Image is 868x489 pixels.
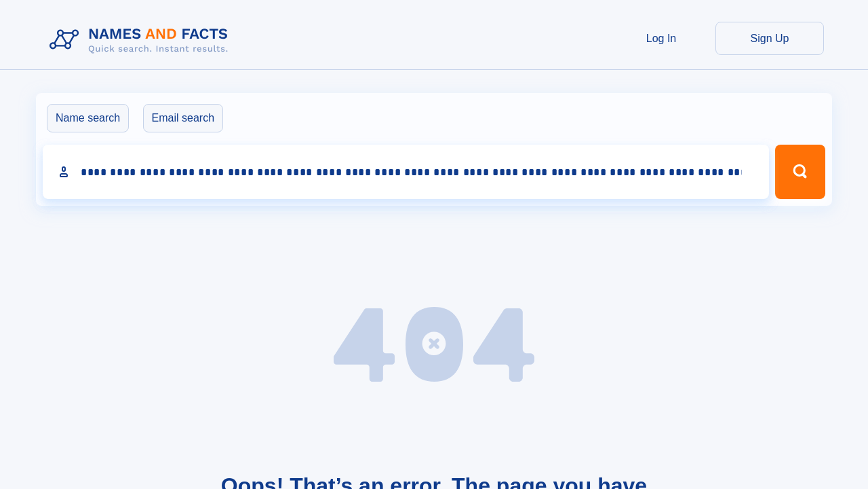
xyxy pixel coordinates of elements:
input: search input [43,145,769,199]
a: Sign Up [715,22,824,55]
button: Search Button [775,145,825,199]
a: Log In [607,22,715,55]
img: Logo Names and Facts [44,22,239,58]
label: Name search [47,104,129,132]
label: Email search [143,104,223,132]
